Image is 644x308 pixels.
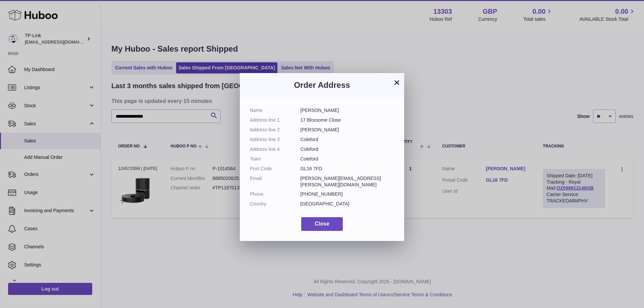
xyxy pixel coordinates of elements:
dd: GL16 7FD [301,166,394,172]
dt: Address line 4 [250,146,301,152]
dt: Address line 1 [250,117,301,123]
dt: Address line 3 [250,136,301,143]
dt: Name [250,107,301,114]
dt: Town [250,156,301,162]
button: Close [301,217,343,231]
dd: Coleford [301,156,394,162]
dd: [PERSON_NAME] [301,127,394,133]
dd: Coleford [301,136,394,143]
dt: Email [250,175,301,188]
button: × [393,78,401,86]
dt: Phone [250,191,301,197]
dd: [PERSON_NAME][EMAIL_ADDRESS][PERSON_NAME][DOMAIN_NAME] [301,175,394,188]
dt: Address line 2 [250,127,301,133]
dd: 17 Bloxsome Close [301,117,394,123]
h3: Order Address [250,80,394,90]
span: Close [315,221,329,227]
dt: Country [250,201,301,207]
dd: Coleford [301,146,394,152]
dd: [GEOGRAPHIC_DATA] [301,201,394,207]
dd: [PHONE_NUMBER] [301,191,394,197]
dd: [PERSON_NAME] [301,107,394,114]
dt: Post Code [250,166,301,172]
